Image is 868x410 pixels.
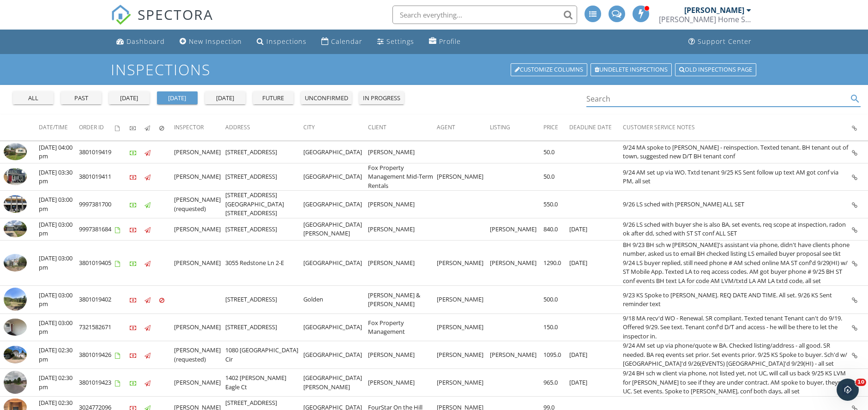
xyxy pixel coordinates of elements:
div: Settings [386,37,414,46]
th: Client: Not sorted. [368,115,437,140]
a: Settings [374,33,418,50]
td: [STREET_ADDRESS] [225,141,303,163]
img: 9523012%2Fcover_photos%2F0ogd6uVKlbLm5vquygJf%2Fsmall.jpg [4,319,27,336]
td: 3801019419 [79,141,115,163]
span: Deadline Date [569,123,612,131]
th: Published: Not sorted. [145,115,159,140]
td: [PERSON_NAME] [437,314,489,341]
td: 50.0 [543,163,569,191]
td: [DATE] 03:00 pm [39,191,79,218]
span: Agent [437,123,455,131]
th: Canceled: Not sorted. [159,115,174,140]
td: 3055 Redstone Ln 2-E [225,240,303,286]
th: Paid: Not sorted. [130,115,145,140]
td: 965.0 [543,368,569,397]
div: Dashboard [127,37,165,46]
td: 840.0 [543,218,569,240]
td: [PERSON_NAME] (requested) [174,341,225,369]
td: [DATE] 04:00 pm [39,141,79,163]
td: [PERSON_NAME] [437,368,489,397]
td: 1080 [GEOGRAPHIC_DATA] Cir [225,341,303,369]
td: Golden [303,286,368,314]
span: Price [543,123,558,131]
td: [DATE] [569,240,623,286]
td: 1290.0 [543,240,569,286]
td: [GEOGRAPHIC_DATA] [303,314,368,341]
span: Address [225,123,250,131]
img: 9557025%2Fcover_photos%2F2SBnl585s1QaEWT2pfac%2Fsmall.jpg [4,168,27,186]
span: Listing [490,123,510,131]
th: Inspection Details: Not sorted. [852,115,868,140]
span: 10 [856,379,866,386]
td: [DATE] 03:00 pm [39,240,79,286]
a: Inspections [253,33,310,50]
td: 50.0 [543,141,569,163]
td: [PERSON_NAME] [174,240,225,286]
img: 9572200%2Fcover_photos%2FlOG8YFN2NduPkrioYhl8%2Fsmall.jpg [4,195,27,213]
div: [DATE] [161,94,194,103]
td: 3801019426 [79,341,115,369]
td: Fox Property Management [368,314,437,341]
td: 150.0 [543,314,569,341]
span: Date/Time [39,123,68,131]
div: [DATE] [209,94,242,103]
th: Address: Not sorted. [225,115,303,140]
button: future [253,91,294,104]
td: [GEOGRAPHIC_DATA] [303,341,368,369]
td: [DATE] [569,218,623,240]
td: [STREET_ADDRESS] [225,314,303,341]
th: Customer Service Notes: Not sorted. [623,115,852,140]
td: [DATE] 02:30 pm [39,341,79,369]
td: [PERSON_NAME] [490,218,543,240]
img: 9559362%2Fcover_photos%2FwkiXFSAQ4GfHb8934VSB%2Fsmall.jpg [4,346,27,363]
td: [GEOGRAPHIC_DATA][PERSON_NAME] [303,218,368,240]
a: Profile [425,33,464,50]
a: SPECTORA [111,12,213,32]
td: 9997381700 [79,191,115,218]
span: City [303,123,315,131]
td: 500.0 [543,286,569,314]
th: Agreements signed: Not sorted. [115,115,130,140]
td: 9/18 MA recv'd WO - Renewal. SR compliant. Texted tenant Tenant can't do 9/19. Offered 9/29. See ... [623,314,852,341]
span: Customer Service Notes [623,123,695,131]
td: [STREET_ADDRESS] [225,286,303,314]
span: Client [368,123,386,131]
td: [PERSON_NAME] [437,341,489,369]
img: streetview [4,288,27,311]
div: Scott Home Services, LLC [659,15,751,24]
a: New Inspection [176,33,246,50]
td: [STREET_ADDRESS] [225,218,303,240]
td: [PERSON_NAME] [368,341,437,369]
td: 1095.0 [543,341,569,369]
td: [PERSON_NAME] & [PERSON_NAME] [368,286,437,314]
div: past [65,94,98,103]
td: 9/26 LS sched with buyer she is also BA, set events, req scope at inspection, radon ok after dd, ... [623,218,852,240]
div: unconfirmed [305,94,348,103]
td: [PERSON_NAME] [174,141,225,163]
td: [GEOGRAPHIC_DATA] [303,240,368,286]
div: [DATE] [113,94,146,103]
th: Order ID: Not sorted. [79,115,115,140]
td: 9/26 LS sched with [PERSON_NAME] ALL SET [623,191,852,218]
td: 9/24 BH sch w client via phone, not listed yet, not UC, will call us back 9/25 KS LVM for [PERSON... [623,368,852,397]
a: Calendar [318,33,366,50]
td: [GEOGRAPHIC_DATA] [303,141,368,163]
img: 9552623%2Fcover_photos%2FUSDKTHztvgXjdv5pQAjp%2Fsmall.jpg [4,254,27,271]
div: Inspections [266,37,307,46]
td: 3801019423 [79,368,115,397]
td: [DATE] 03:30 pm [39,163,79,191]
th: Listing: Not sorted. [490,115,543,140]
td: [PERSON_NAME] [174,368,225,397]
h1: Inspections [111,61,757,78]
td: [PERSON_NAME] [174,314,225,341]
th: City: Not sorted. [303,115,368,140]
th: Deadline Date: Not sorted. [569,115,623,140]
a: Support Center [685,33,755,50]
div: [PERSON_NAME] [684,6,744,15]
span: Inspector [174,123,204,131]
button: unconfirmed [301,91,352,104]
td: [PERSON_NAME] [368,141,437,163]
td: 3801019402 [79,286,115,314]
button: [DATE] [157,91,198,104]
div: all [17,94,50,103]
